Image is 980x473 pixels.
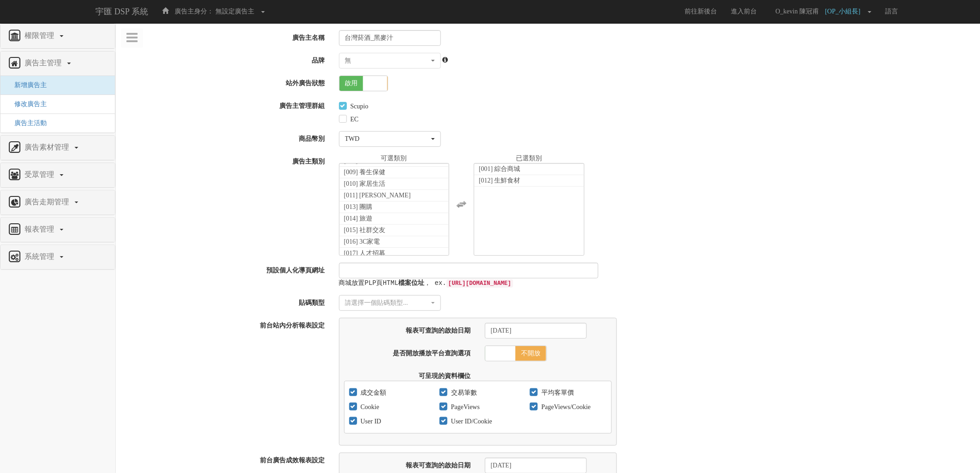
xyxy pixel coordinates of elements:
[449,417,492,426] label: User ID/Cookie
[344,169,386,176] span: [009] 養生保健
[771,8,824,15] span: O_kevin 陳冠甫
[358,388,387,397] label: 成交金額
[7,120,47,126] a: 廣告主活動
[345,134,429,144] div: TWD
[22,198,74,206] span: 廣告走期管理
[539,403,591,412] label: PageViews/Cookie
[337,458,478,470] label: 報表可查詢的啟始日期
[175,8,214,15] span: 廣告主身分：
[22,252,59,260] span: 系統管理
[337,323,478,335] label: 報表可查詢的啟始日期
[339,76,364,91] span: 啟用
[22,143,74,151] span: 廣告素材管理
[348,115,359,124] label: EC
[474,154,584,163] div: 已選類別
[116,263,332,275] label: 預設個人化導頁網址
[116,295,332,308] label: 貼碼類型
[345,56,429,65] div: 無
[449,388,477,397] label: 交易筆數
[116,98,332,111] label: 廣告主管理群組
[449,403,480,412] label: PageViews
[825,8,865,15] span: [OP_小組長]
[7,56,108,71] a: 廣告主管理
[348,102,369,111] label: Scupio
[344,157,386,164] span: [008] 圖書雜誌
[337,368,478,381] label: 可呈現的資料欄位
[344,180,386,187] span: [010] 家居生活
[387,76,411,91] span: 停用
[479,177,521,184] span: [012] 生鮮食材
[337,346,478,358] label: 是否開放播放平台查詢選項
[116,76,332,88] label: 站外廣告狀態
[22,32,59,39] span: 權限管理
[116,154,332,166] label: 廣告主類別
[116,30,332,43] label: 廣告主名稱
[339,279,513,287] samp: 商城放置PLP頁HTML ， ex.
[7,222,108,237] a: 報表管理
[479,165,521,172] span: [001] 綜合商城
[344,227,386,233] span: [015] 社群交友
[22,225,59,233] span: 報表管理
[7,168,108,183] a: 受眾管理
[515,346,546,361] span: 不開放
[7,140,108,155] a: 廣告素材管理
[344,250,386,257] span: [017] 人才招募
[358,403,379,412] label: Cookie
[7,101,47,107] a: 修改廣告主
[344,215,373,222] span: [014] 旅遊
[22,170,59,178] span: 受眾管理
[398,279,424,287] strong: 檔案位址
[339,154,450,163] div: 可選類別
[7,29,108,44] a: 權限管理
[339,295,441,311] button: 請選擇一個貼碼類型...
[344,192,411,199] span: [011] [PERSON_NAME]
[539,388,574,397] label: 平均客單價
[7,195,108,210] a: 廣告走期管理
[22,59,66,67] span: 廣告主管理
[7,250,108,265] a: 系統管理
[358,417,382,426] label: User ID
[116,53,332,65] label: 品牌
[116,453,332,465] label: 前台廣告成效報表設定
[344,238,380,245] span: [016] 3C家電
[116,318,332,330] label: 前台站內分析報表設定
[215,8,254,15] span: 無設定廣告主
[339,53,441,69] button: 無
[7,82,47,88] a: 新增廣告主
[339,131,441,147] button: TWD
[116,131,332,144] label: 商品幣別
[345,298,429,308] div: 請選擇一個貼碼類型...
[446,279,513,288] code: [URL][DOMAIN_NAME]
[344,203,373,210] span: [013] 團購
